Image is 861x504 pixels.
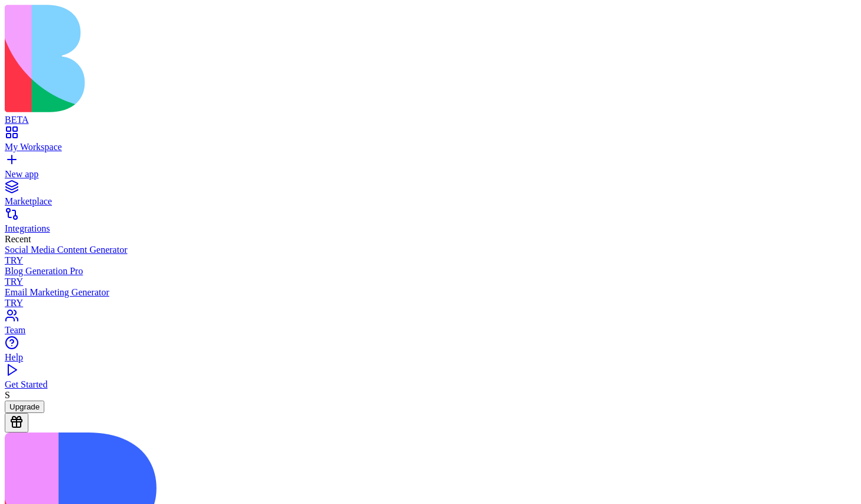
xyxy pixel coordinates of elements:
a: Email Marketing GeneratorTRY [5,287,856,308]
a: Blog Generation ProTRY [5,266,856,287]
button: Upgrade [5,401,44,413]
div: Blog Generation Pro [5,266,856,277]
div: Get Started [5,379,856,390]
a: Social Media Content GeneratorTRY [5,245,856,266]
a: Marketplace [5,186,856,207]
a: Upgrade [5,401,44,411]
div: TRY [5,277,856,287]
div: TRY [5,298,856,308]
div: Integrations [5,223,856,234]
div: Social Media Content Generator [5,245,856,255]
a: My Workspace [5,131,856,152]
img: logo [5,5,480,112]
div: My Workspace [5,142,856,152]
a: Get Started [5,369,856,390]
a: New app [5,158,856,180]
div: TRY [5,255,856,266]
span: Recent [5,234,31,244]
div: Help [5,352,856,363]
div: Marketplace [5,196,856,207]
span: S [5,390,10,400]
a: Help [5,342,856,363]
div: New app [5,169,856,180]
div: Email Marketing Generator [5,287,856,298]
a: Integrations [5,213,856,234]
a: Team [5,314,856,336]
a: BETA [5,104,856,125]
div: BETA [5,115,856,125]
div: Team [5,325,856,336]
